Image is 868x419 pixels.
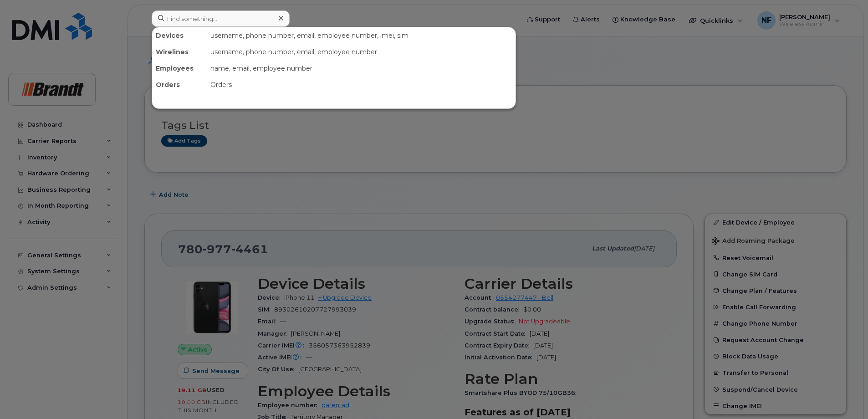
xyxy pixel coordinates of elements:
div: Wirelines [152,44,207,60]
div: username, phone number, email, employee number, imei, sim [207,27,516,44]
div: Employees [152,60,207,77]
div: Orders [207,77,516,93]
div: Devices [152,27,207,44]
div: username, phone number, email, employee number [207,44,516,60]
div: name, email, employee number [207,60,516,77]
div: Orders [152,77,207,93]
